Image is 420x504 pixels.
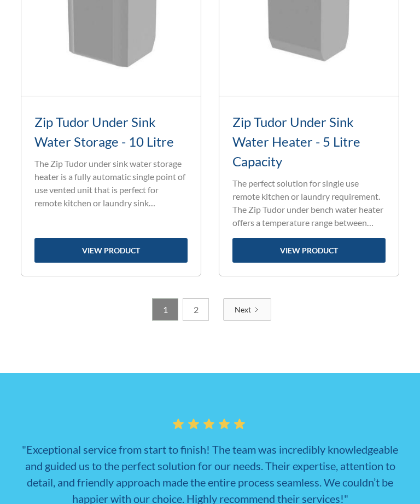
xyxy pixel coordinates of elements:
[232,112,386,171] h3: Zip Tudor Under Sink Water Heater - 5 Litre Capacity
[21,298,399,321] div: List
[54,17,85,31] span: Text us
[34,238,188,263] a: view product
[34,157,188,210] p: The Zip Tudor under sink water storage heater is a fully automatic single point of use vented uni...
[235,304,251,315] div: Next
[223,298,271,321] a: Next Page
[26,12,93,38] button: Select to open the chat widget
[34,112,188,152] h3: Zip Tudor Under Sink Water Storage - 10 Litre
[232,177,386,229] p: The perfect solution for single use remote kitchen or laundry requirement. The Zip Tudor under be...
[183,298,209,321] a: 2
[152,298,178,321] a: 1
[232,238,386,263] a: view product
